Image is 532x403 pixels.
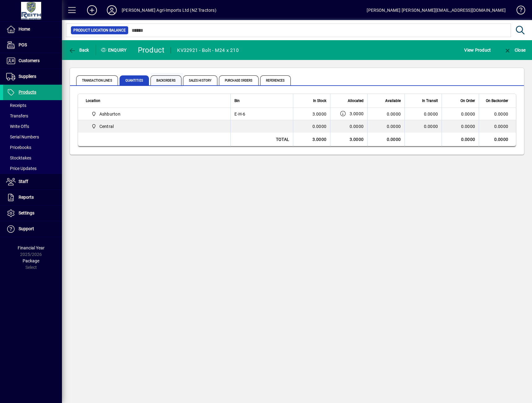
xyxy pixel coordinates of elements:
[3,22,62,37] a: Home
[183,75,217,85] span: Sales History
[6,124,29,129] span: Write Offs
[313,97,326,104] span: In Stock
[479,133,516,146] td: 0.0000
[89,110,224,118] span: Ashburton
[18,245,45,250] span: Financial Year
[293,108,330,120] td: 3.0000
[6,103,26,108] span: Receipts
[19,179,28,184] span: Staff
[138,45,165,55] div: Product
[461,123,475,129] span: 0.0000
[19,27,30,32] span: Home
[102,5,122,16] button: Profile
[512,1,524,21] a: Knowledge Base
[19,74,36,79] span: Suppliers
[367,120,404,133] td: 0.0000
[350,124,364,129] span: 0.0000
[230,108,293,120] td: E-H-6
[19,210,34,215] span: Settings
[293,133,330,146] td: 3.0000
[504,48,525,53] span: Close
[3,111,62,121] a: Transfers
[19,58,40,63] span: Customers
[3,121,62,132] a: Write Offs
[219,75,259,85] span: Purchase Orders
[367,133,404,146] td: 0.0000
[234,97,240,104] span: Bin
[6,166,37,171] span: Price Updates
[19,226,34,231] span: Support
[67,45,91,56] button: Back
[3,174,62,189] a: Staff
[3,100,62,111] a: Receipts
[76,75,118,85] span: Transaction Lines
[502,45,527,56] button: Close
[350,111,364,117] span: 3.0000
[6,155,31,160] span: Stocktakes
[96,45,133,55] div: Enquiry
[19,195,34,200] span: Reports
[68,48,89,53] span: Back
[464,45,491,55] span: View Product
[479,108,516,120] td: 0.0000
[3,69,62,84] a: Suppliers
[120,75,149,85] span: Quantities
[6,134,39,139] span: Serial Numbers
[442,133,479,146] td: 0.0000
[367,5,506,15] div: [PERSON_NAME] [PERSON_NAME][EMAIL_ADDRESS][DOMAIN_NAME]
[3,221,62,237] a: Support
[330,133,367,146] td: 3.0000
[99,111,120,117] span: Ashburton
[3,206,62,221] a: Settings
[86,97,100,104] span: Location
[73,27,126,33] span: Product Location Balance
[3,132,62,142] a: Serial Numbers
[3,163,62,174] a: Price Updates
[3,142,62,153] a: Pricebooks
[6,145,31,150] span: Pricebooks
[385,97,401,104] span: Available
[177,45,239,55] div: KV32921 - Bolt - M24 x 210
[99,123,114,129] span: Central
[479,120,516,133] td: 0.0000
[293,120,330,133] td: 0.0000
[460,97,475,104] span: On Order
[348,97,364,104] span: Allocated
[3,153,62,163] a: Stocktakes
[150,75,181,85] span: Backorders
[422,97,438,104] span: In Transit
[497,45,532,56] app-page-header-button: Close enquiry
[260,75,291,85] span: References
[463,45,492,56] button: View Product
[367,108,404,120] td: 0.0000
[62,45,96,56] app-page-header-button: Back
[82,5,102,16] button: Add
[6,113,28,118] span: Transfers
[424,112,438,117] span: 0.0000
[424,124,438,129] span: 0.0000
[23,258,39,263] span: Package
[3,37,62,53] a: POS
[3,190,62,205] a: Reports
[461,111,475,117] span: 0.0000
[486,97,508,104] span: On Backorder
[89,123,224,130] span: Central
[19,90,36,95] span: Products
[230,133,293,146] td: Total
[19,42,27,47] span: POS
[3,53,62,69] a: Customers
[122,5,216,15] div: [PERSON_NAME] Agri-Imports Ltd (NZ Tractors)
